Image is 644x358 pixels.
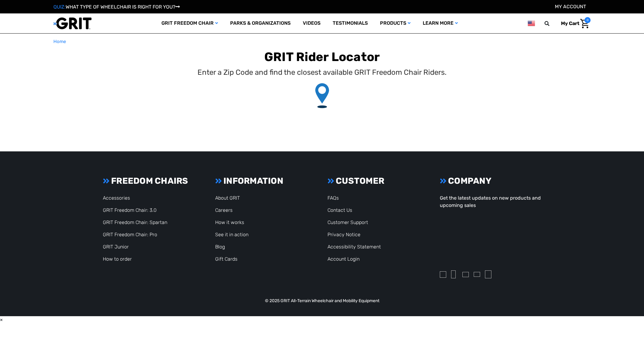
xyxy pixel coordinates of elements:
[327,244,381,250] a: Accessibility Statement
[215,176,317,186] h3: INFORMATION
[264,50,380,64] b: GRIT Rider Locator
[53,38,591,45] nav: Breadcrumb
[474,272,480,277] img: youtube
[155,13,224,33] a: GRIT Freedom Chair
[485,270,491,278] img: pinterest
[584,17,591,23] span: 0
[215,195,240,201] a: About GRIT
[327,232,360,237] a: Privacy Notice
[215,256,237,262] a: Gift Cards
[103,232,157,237] a: GRIT Freedom Chair: Pro
[215,244,225,250] a: Blog
[215,232,248,237] a: See it in action
[327,219,368,225] a: Customer Support
[327,256,360,262] a: Account Login
[440,176,541,186] h3: COMPANY
[374,13,417,33] a: Products
[440,214,541,265] iframe: Form 0
[53,17,92,30] img: GRIT All-Terrain Wheelchair and Mobility Equipment
[451,270,456,278] img: facebook
[327,176,429,186] h3: CUSTOMER
[103,195,130,201] a: Accessories
[53,4,180,10] a: QUIZ:WHAT TYPE OF WHEELCHAIR IS RIGHT FOR YOU?
[215,219,244,225] a: How it works
[613,319,641,347] iframe: Tidio Chat
[197,67,447,78] p: Enter a Zip Code and find the closest available GRIT Freedom Chair Riders.
[53,39,66,44] span: Home
[297,13,327,33] a: Videos
[561,20,579,26] span: My Cart
[327,195,339,201] a: FAQs
[580,19,589,28] img: Cart
[417,13,464,33] a: Learn More
[224,13,297,33] a: Parks & Organizations
[99,298,545,304] p: © 2025 GRIT All-Terrain Wheelchair and Mobility Equipment
[327,13,374,33] a: Testimonials
[215,207,233,213] a: Careers
[53,4,66,10] span: QUIZ:
[327,207,352,213] a: Contact Us
[103,219,167,225] a: GRIT Freedom Chair: Spartan
[555,4,586,9] a: Account
[103,244,129,250] a: GRIT Junior
[103,207,157,213] a: GRIT Freedom Chair: 3.0
[462,272,469,277] img: twitter
[547,17,556,30] input: Search
[440,271,446,278] img: instagram
[103,256,132,262] a: How to order
[53,38,66,45] a: Home
[556,17,591,30] a: Cart with 0 items
[528,20,535,27] img: us.png
[103,176,204,186] h3: FREEDOM CHAIRS
[440,194,541,209] p: Get the latest updates on new products and upcoming sales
